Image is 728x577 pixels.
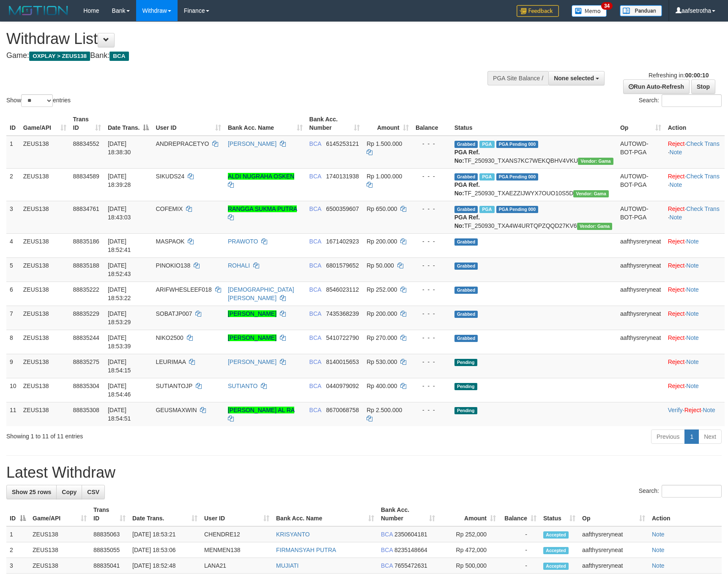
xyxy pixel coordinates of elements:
span: Pending [454,383,477,390]
div: - - - [416,172,448,180]
span: Grabbed [454,311,478,318]
td: · [665,282,725,306]
td: · [665,306,725,330]
a: Reject [668,173,685,180]
strong: 00:00:10 [685,72,709,79]
span: Vendor URL: https://trx31.1velocity.biz [577,223,613,230]
span: [DATE] 18:53:22 [108,286,131,301]
div: - - - [416,205,448,213]
td: ZEUS138 [20,201,70,233]
span: Copy [62,489,77,495]
a: [PERSON_NAME] AL RA [228,407,294,413]
button: None selected [548,71,605,85]
label: Search: [639,94,722,107]
h1: Latest Withdraw [6,464,722,481]
a: RANGGA SUKMA PUTRA [228,205,297,212]
span: Grabbed [454,238,478,246]
a: MUJIATI [276,562,298,569]
a: Note [686,238,699,245]
td: Rp 252,000 [438,526,499,542]
span: Copy 7435368239 to clipboard [326,310,359,317]
a: Note [686,262,699,269]
th: Amount: activate to sort column ascending [438,502,499,526]
th: Status: activate to sort column ascending [540,502,579,526]
span: PGA Pending [496,141,539,148]
div: - - - [416,237,448,246]
span: [DATE] 18:52:41 [108,238,131,253]
td: ZEUS138 [20,233,70,257]
td: 7 [6,306,20,330]
span: Vendor URL: https://trx31.1velocity.biz [573,190,609,197]
span: Vendor URL: https://trx31.1velocity.biz [578,158,613,165]
h1: Withdraw List [6,30,477,47]
a: ALDI NUGRAHA OSKEN [228,173,294,180]
input: Search: [662,485,722,498]
th: ID: activate to sort column descending [6,502,29,526]
td: ZEUS138 [20,402,70,426]
td: 3 [6,201,20,233]
td: ZEUS138 [20,306,70,330]
a: Reject [668,238,685,245]
span: Rp 2.500.000 [367,407,402,413]
span: BCA [309,262,321,269]
a: Next [698,429,722,444]
td: 88835063 [90,526,129,542]
select: Showentries [21,94,53,107]
a: Note [652,562,665,569]
span: Rp 1.500.000 [367,140,402,147]
td: - [499,542,540,558]
div: - - - [416,285,448,294]
span: 88835188 [73,262,99,269]
td: 10 [6,378,20,402]
th: Balance: activate to sort column ascending [499,502,540,526]
span: Copy 2350604181 to clipboard [394,531,427,538]
span: BCA [309,238,321,245]
td: 6 [6,282,20,306]
td: · [665,330,725,354]
td: · · [665,168,725,201]
div: - - - [416,382,448,390]
a: 1 [684,429,699,444]
span: Copy 8235148664 to clipboard [394,547,427,553]
span: BCA [309,310,321,317]
span: COFEMIX [156,205,183,212]
span: 88835229 [73,310,99,317]
b: PGA Ref. No: [454,181,480,197]
span: [DATE] 18:54:15 [108,358,131,374]
span: SIKUDS24 [156,173,184,180]
td: 4 [6,233,20,257]
span: [DATE] 18:39:28 [108,173,131,188]
img: MOTION_logo.png [6,4,71,17]
span: Copy 1740131938 to clipboard [326,173,359,180]
a: Note [670,214,682,221]
th: ID [6,112,20,136]
span: Grabbed [454,335,478,342]
span: [DATE] 18:54:51 [108,407,131,422]
td: - [499,558,540,574]
span: BCA [309,173,321,180]
span: [DATE] 18:53:29 [108,310,131,325]
div: - - - [416,309,448,318]
td: AUTOWD-BOT-PGA [617,136,665,169]
td: 11 [6,402,20,426]
th: Bank Acc. Number: activate to sort column ascending [306,112,364,136]
span: PGA Pending [496,206,539,213]
span: ANDREPRACETYO [156,140,209,147]
th: Status [451,112,617,136]
td: · · [665,201,725,233]
span: Rp 1.000.000 [367,173,402,180]
label: Search: [639,485,722,498]
td: ZEUS138 [20,282,70,306]
span: [DATE] 18:54:46 [108,383,131,398]
a: ROHALI [228,262,250,269]
span: PINOKIO138 [156,262,190,269]
div: PGA Site Balance / [487,71,548,85]
span: Show 25 rows [12,489,51,495]
a: Reject [668,140,685,147]
span: Rp 252.000 [367,286,397,293]
span: Rp 200.000 [367,310,397,317]
span: 88835308 [73,407,99,413]
td: TF_250930_TXANS7KC7WEKQBHV4VKU [451,136,617,169]
span: Grabbed [454,263,478,270]
td: · [665,378,725,402]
